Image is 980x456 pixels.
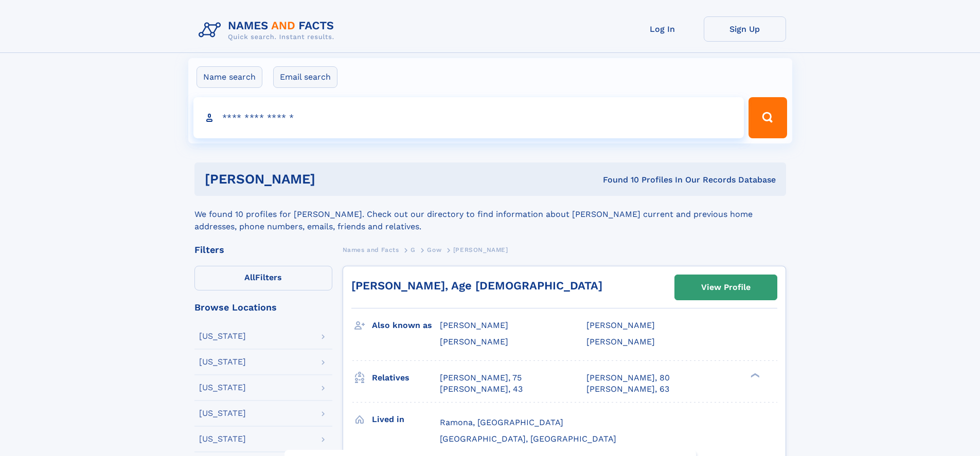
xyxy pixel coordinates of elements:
[273,66,337,88] label: Email search
[701,276,751,299] div: View Profile
[199,332,246,340] div: [US_STATE]
[749,97,787,138] button: Search Button
[704,16,786,42] a: Sign Up
[199,384,246,392] div: [US_STATE]
[372,411,440,428] h3: Lived in
[586,337,655,346] span: [PERSON_NAME]
[675,275,777,300] a: View Profile
[372,369,440,387] h3: Relatives
[197,66,262,88] label: Name search
[411,243,416,256] a: G
[440,384,523,395] a: [PERSON_NAME], 43
[351,279,602,292] a: [PERSON_NAME], Age [DEMOGRAPHIC_DATA]
[748,372,760,378] div: ❯
[205,173,459,186] h1: [PERSON_NAME]
[199,409,246,417] div: [US_STATE]
[586,384,669,395] a: [PERSON_NAME], 63
[427,243,441,256] a: Gow
[440,434,616,444] span: [GEOGRAPHIC_DATA], [GEOGRAPHIC_DATA]
[343,243,399,256] a: Names and Facts
[193,97,744,138] input: search input
[586,320,655,330] span: [PERSON_NAME]
[453,246,508,253] span: [PERSON_NAME]
[194,266,332,290] label: Filters
[194,16,343,44] img: Logo Names and Facts
[427,246,441,253] span: Gow
[459,174,776,186] div: Found 10 Profiles In Our Records Database
[440,417,563,427] span: Ramona, [GEOGRAPHIC_DATA]
[244,272,255,282] span: All
[199,358,246,366] div: [US_STATE]
[621,16,704,42] a: Log In
[411,246,416,253] span: G
[372,317,440,334] h3: Also known as
[440,337,508,346] span: [PERSON_NAME]
[440,320,508,330] span: [PERSON_NAME]
[194,196,786,233] div: We found 10 profiles for [PERSON_NAME]. Check out our directory to find information about [PERSON...
[586,372,670,384] a: [PERSON_NAME], 80
[194,303,332,312] div: Browse Locations
[194,245,332,254] div: Filters
[440,372,522,384] a: [PERSON_NAME], 75
[199,435,246,443] div: [US_STATE]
